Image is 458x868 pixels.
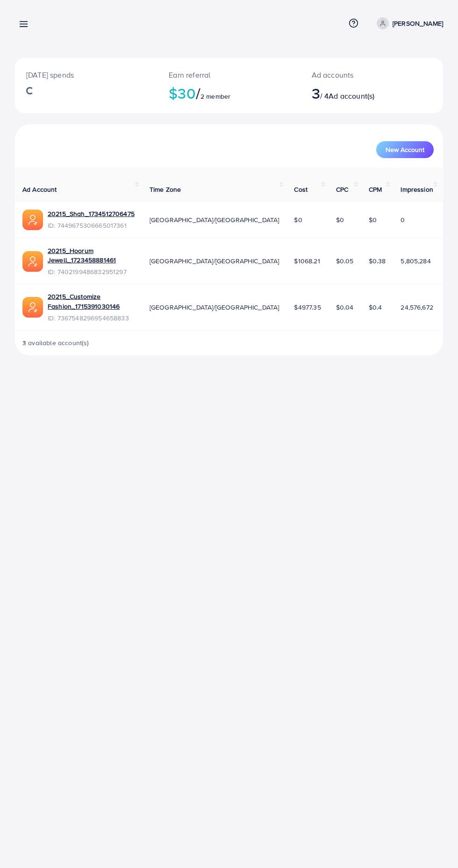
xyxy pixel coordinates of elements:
[336,303,354,312] span: $0.04
[294,303,321,312] span: $4977.35
[22,185,57,194] span: Ad Account
[294,256,320,266] span: $1068.21
[48,267,135,276] span: ID: 7402199486832951297
[150,303,279,312] span: [GEOGRAPHIC_DATA]/[GEOGRAPHIC_DATA]
[386,146,424,153] span: New Account
[22,251,43,272] img: ic-ads-acc.e4c84228.svg
[48,292,135,311] a: 20215_Customize Fashion_1715391030146
[369,215,377,224] span: $0
[401,215,405,224] span: 0
[22,297,43,318] img: ic-ads-acc.e4c84228.svg
[26,69,146,80] p: [DATE] spends
[329,91,374,101] span: Ad account(s)
[48,221,135,230] span: ID: 7449675306665017361
[48,246,135,265] a: 20215_Hoorum Jewell_1723458881461
[48,313,135,323] span: ID: 7367548296954658833
[393,18,443,29] p: [PERSON_NAME]
[312,82,320,104] span: 3
[376,141,434,158] button: New Account
[48,209,135,218] a: 20215_Shah_1734512706475
[294,215,302,224] span: $0
[22,338,89,347] span: 3 available account(s)
[312,84,396,102] h2: / 4
[196,82,200,104] span: /
[169,69,289,80] p: Earn referral
[200,92,230,101] span: 2 member
[150,185,181,194] span: Time Zone
[312,69,396,80] p: Ad accounts
[22,210,43,230] img: ic-ads-acc.e4c84228.svg
[401,303,433,312] span: 24,576,672
[294,185,308,194] span: Cost
[336,185,348,194] span: CPC
[150,215,279,224] span: [GEOGRAPHIC_DATA]/[GEOGRAPHIC_DATA]
[336,215,344,224] span: $0
[169,84,289,102] h2: $30
[373,17,443,29] a: [PERSON_NAME]
[401,256,430,266] span: 5,805,284
[369,256,386,266] span: $0.38
[369,303,382,312] span: $0.4
[369,185,382,194] span: CPM
[150,256,279,266] span: [GEOGRAPHIC_DATA]/[GEOGRAPHIC_DATA]
[401,185,433,194] span: Impression
[336,256,354,266] span: $0.05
